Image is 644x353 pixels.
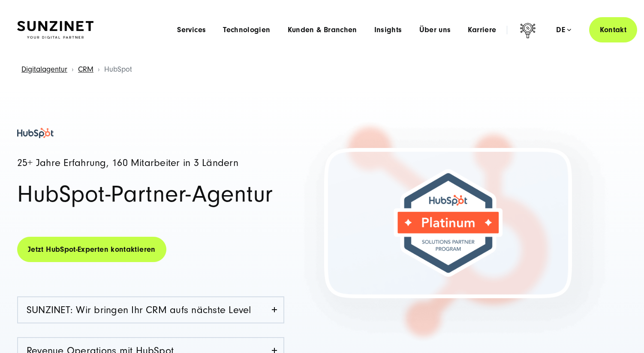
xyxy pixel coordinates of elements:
a: Technologien [223,26,270,34]
a: CRM [78,65,93,74]
a: Kunden & Branchen [288,26,357,34]
img: HubSpot-Partner-Agentur SUNZINET [17,128,54,138]
a: Kontakt [589,17,637,42]
a: SUNZINET: Wir bringen Ihr CRM aufs nächste Level [18,297,283,323]
h1: HubSpot-Partner-Agentur [17,182,284,206]
a: Insights [374,26,402,34]
a: Digitalagentur [21,65,67,74]
a: Jetzt HubSpot-Experten kontaktieren [17,237,166,262]
a: Services [177,26,206,34]
img: SUNZINET Full Service Digital Agentur [17,21,93,39]
a: Karriere [468,26,496,34]
img: Hubspot Platinum Badge | SUNZINET [294,118,617,344]
div: de [556,26,571,34]
span: HubSpot [104,65,132,74]
a: Über uns [419,26,451,34]
h4: 25+ Jahre Erfahrung, 160 Mitarbeiter in 3 Ländern [17,158,284,169]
